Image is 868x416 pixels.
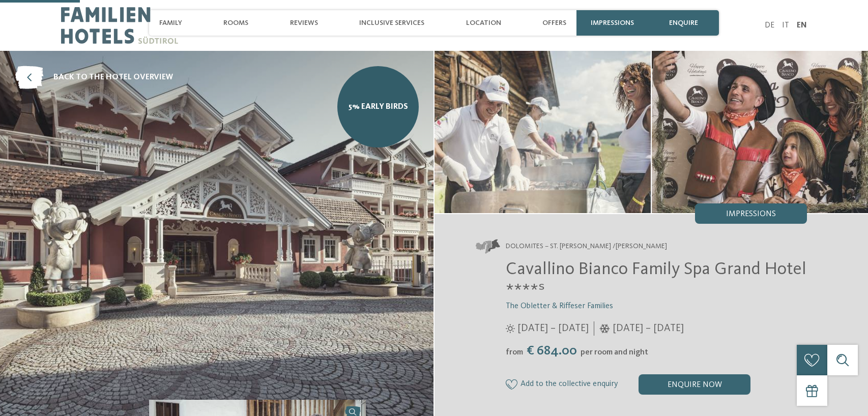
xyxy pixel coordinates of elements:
[524,344,580,358] span: € 684.00
[613,321,684,336] span: [DATE] – [DATE]
[797,21,807,29] a: EN
[639,374,750,395] div: enquire now
[726,210,776,218] span: Impressions
[599,324,610,333] i: Opening times in winter
[349,101,408,112] span: 5% Early Birds
[581,348,648,356] span: per room and night
[520,380,618,389] span: Add to the collective enquiry
[15,66,173,89] a: back to the hotel overview
[53,72,173,83] span: back to the hotel overview
[337,66,419,147] a: 5% Early Birds
[506,260,806,300] span: Cavallino Bianco Family Spa Grand Hotel ****ˢ
[506,324,515,333] i: Opening times in summer
[506,302,613,310] span: The Obletter & Riffeser Families
[765,21,774,29] a: DE
[652,51,868,213] img: The family hotel in St. Ulrich in Val Gardena/Gröden for being perfectly happy
[517,321,589,336] span: [DATE] – [DATE]
[435,51,651,213] img: The family hotel in St. Ulrich in Val Gardena/Gröden for being perfectly happy
[782,21,789,29] a: IT
[506,348,523,356] span: from
[506,242,667,252] span: Dolomites – St. [PERSON_NAME] /[PERSON_NAME]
